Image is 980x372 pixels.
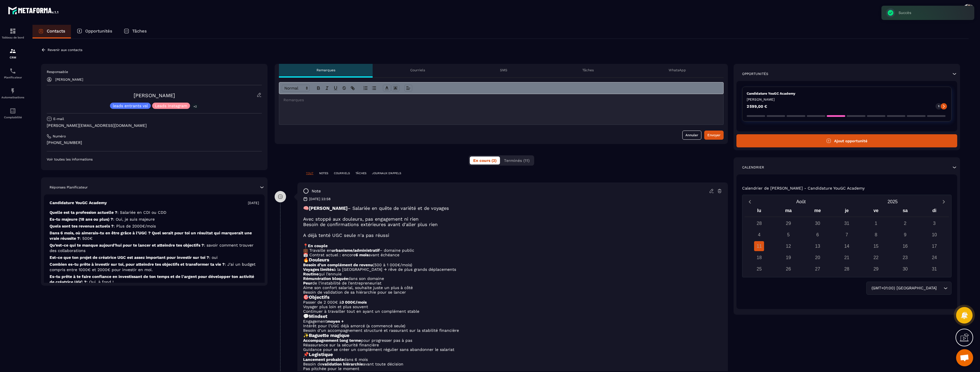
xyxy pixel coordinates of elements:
div: 30 [900,264,910,274]
li: (500 à 1 000€/mois) [303,263,722,267]
li: Besoin d’un accompagnement structuré et rassurant sur la stabilité financière [303,328,722,333]
img: formation [9,28,16,34]
button: Previous month [745,198,755,206]
h3: Besoin de confirmations extérieures avant d'aller plus rien [303,222,722,227]
div: 28 [842,264,852,274]
p: NOTES [319,171,328,175]
p: Voir toutes les informations [47,157,262,162]
p: COURRIELS [334,171,350,175]
div: 12 [783,241,793,251]
button: Envoyer [704,131,724,140]
strong: validation hiérarchie [322,362,363,366]
div: 9 [900,230,910,240]
p: Responsable [47,70,262,74]
div: Search for option [866,282,952,295]
p: Remarques [317,68,335,72]
button: Open years overlay [847,197,938,207]
div: 28 [754,218,764,228]
div: 31 [842,218,852,228]
strong: 6 mois [356,253,368,257]
div: 17 [929,241,939,251]
a: [PERSON_NAME] [134,92,175,98]
div: 2 [900,218,910,228]
strong: Accompagnement long terme [303,338,361,343]
span: : Salariée en CDI ou CDD [117,210,166,215]
p: TOUT [306,171,313,175]
p: Réponses Planificateur [50,185,88,190]
a: Opportunités [71,25,118,38]
img: automations [9,88,16,94]
button: En cours (2) [470,156,500,164]
strong: Mindset [309,314,327,319]
p: Qu’est-ce qui te manque aujourd’hui pour te lancer et atteindre tes objectifs ? [50,243,259,253]
div: 23 [900,253,910,263]
button: Ajout opportunité [736,134,957,147]
p: E-mail [53,117,64,121]
div: Calendar days [745,218,949,274]
p: Combien es-tu prête à investir sur toi, pour atteindre tes objectifs et transformer ta vie ? [50,262,259,273]
li: Passer de 2 000€ à [303,300,722,304]
div: 21 [842,253,852,263]
strong: moyen + [327,319,344,324]
div: 18 [754,253,764,263]
li: Besoin de validation de sa hiérarchie pour se lancer [303,290,722,294]
div: 8 [871,230,881,240]
p: CRM [1,56,24,59]
button: Terminés (11) [501,156,533,164]
p: SMS [500,68,507,72]
h3: 💬 [303,314,722,319]
p: [PHONE_NUMBER] [47,140,262,145]
li: Engagement [303,319,722,324]
a: Ouvrir le chat [956,349,973,366]
p: 📅 Contrat actuel : encore avant échéance [303,253,722,257]
p: WhatsApp [669,68,686,72]
div: 4 [754,230,764,240]
div: ma [774,207,803,217]
strong: Lancement probable [303,357,344,362]
p: Quelle est ta profession actuelle ? [50,210,259,215]
li: dans son domaine [303,276,722,281]
a: formationformationTableau de bord [1,23,24,43]
div: 3 [929,218,939,228]
p: Opportunités [85,29,112,34]
span: : oui [209,255,218,260]
span: : Oui, je suis majeure [113,217,155,221]
p: Revenir aux contacts [48,48,82,52]
h3: ✨ [303,333,722,338]
div: lu [745,207,774,217]
p: +2 [191,103,199,109]
a: Tâches [118,25,152,38]
p: Candidature YouGC Academy [50,200,107,206]
li: pour progresser pas à pas [303,338,722,343]
li: Guidance pour se créer un complément régulier sans abandonner le salariat [303,347,722,352]
span: Terminés (11) [504,158,530,163]
p: Calendrier de [PERSON_NAME] - Candidature YouGC Academy [742,186,865,190]
input: Search for option [938,285,942,291]
a: formationformationCRM [1,43,24,63]
h3: 🧠 – Salariée en quête de variété et de voyages [303,206,722,211]
span: (GMT+01:00) [GEOGRAPHIC_DATA] [870,285,938,291]
li: Continuer à travailler tout en ayant un complément stable [303,309,722,314]
div: je [832,207,861,217]
li: Voyager plus loin et plus souvent [303,304,722,309]
p: Calendrier [742,165,764,170]
p: leads entrants vsl [113,104,148,108]
div: 15 [871,241,881,251]
div: Envoyer [707,132,720,138]
div: 20 [812,253,822,263]
div: 1 [871,218,881,228]
div: 30 [812,218,822,228]
strong: [PERSON_NAME] [309,206,348,211]
p: Opportunités [742,72,768,76]
div: 19 [783,253,793,263]
p: [PERSON_NAME] [747,97,947,102]
div: 29 [871,264,881,274]
p: Tâches [132,29,147,34]
div: 29 [783,218,793,228]
p: Courriels [410,68,425,72]
div: 6 [812,230,822,240]
strong: Rémunération bloquée [303,276,348,281]
li: Aime son confort salarial, souhaite juste un plus à côté [303,285,722,290]
div: 13 [812,241,822,251]
div: Calendar wrapper [745,207,949,274]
